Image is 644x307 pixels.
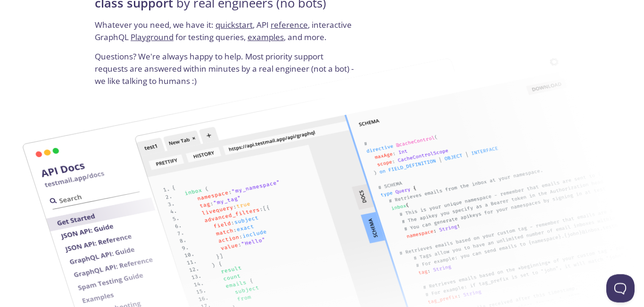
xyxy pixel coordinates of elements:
[248,32,284,42] a: examples
[95,19,357,50] p: Whatever you need, we have it: , API , interactive GraphQL for testing queries, , and more.
[215,19,253,30] a: quickstart
[131,32,173,42] a: Playground
[271,19,308,30] a: reference
[606,274,635,302] iframe: Help Scout Beacon - Open
[95,50,357,87] p: Questions? We're always happy to help. Most priority support requests are answered within minutes...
